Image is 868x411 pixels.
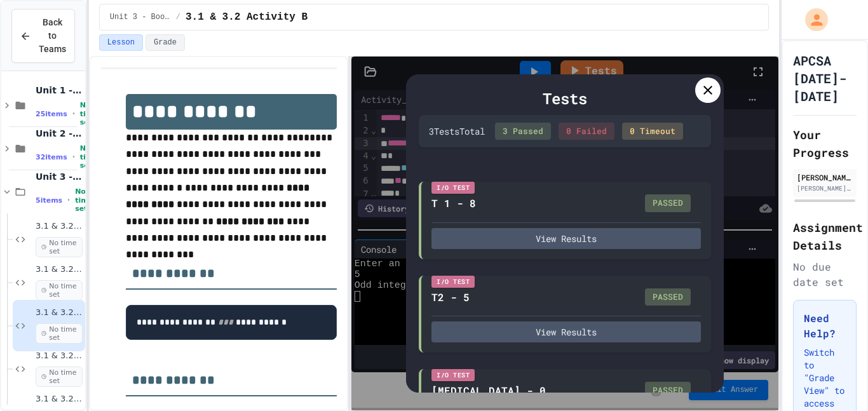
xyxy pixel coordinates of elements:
button: Back to Teams [11,9,75,63]
div: No due date set [793,259,857,290]
span: 32 items [36,153,67,161]
span: 3.1 & 3.2 Activity D [36,394,83,405]
div: 3 Passed [495,123,551,140]
div: I/O Test [431,369,475,381]
div: 3 Test s Total [429,125,485,138]
span: No time set [36,280,83,300]
div: I/O Test [431,276,475,288]
div: PASSED [645,194,691,212]
span: 3.1 & 3.2 Activity B [186,10,308,25]
span: No time set [36,323,83,344]
button: Lesson [99,34,143,51]
div: Tests [419,87,711,110]
button: View Results [431,321,701,342]
div: My Account [792,5,831,34]
span: Back to Teams [39,16,66,56]
span: No time set [36,237,83,257]
div: [PERSON_NAME] [797,172,853,183]
div: T2 - 5 [431,290,470,305]
button: View Results [431,228,701,249]
span: 25 items [36,110,67,118]
span: 3.1 & 3.2 Lesson [36,221,83,232]
h3: Need Help? [804,311,846,341]
h1: APCSA [DATE]-[DATE] [793,51,857,105]
span: No time set [80,101,98,126]
h2: Assignment Details [793,219,857,254]
span: • [72,109,75,119]
div: I/O Test [431,182,475,194]
span: 3.1 & 3.2 Activity B [36,307,83,318]
span: • [72,152,75,162]
button: Grade [146,34,185,51]
span: Unit 3 - Boolean Expressions [36,171,83,182]
span: 5 items [36,196,62,205]
span: 3.1 & 3.2 Activity C [36,351,83,361]
div: 0 Timeout [622,123,683,140]
span: Unit 2 - Using Objects [36,128,83,139]
div: 0 Failed [559,123,614,140]
div: [PERSON_NAME][EMAIL_ADDRESS][DOMAIN_NAME] [797,184,853,193]
span: Unit 1 - Primitive Types [36,84,83,96]
h2: Your Progress [793,126,857,161]
span: Unit 3 - Boolean Expressions [110,12,171,22]
span: No time set [75,187,93,213]
span: No time set [36,367,83,387]
span: / [176,12,180,22]
span: 3.1 & 3.2 Activity A [36,264,83,275]
span: No time set [80,144,98,170]
div: T 1 - 8 [431,196,476,211]
span: • [67,195,70,205]
div: PASSED [645,288,691,306]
